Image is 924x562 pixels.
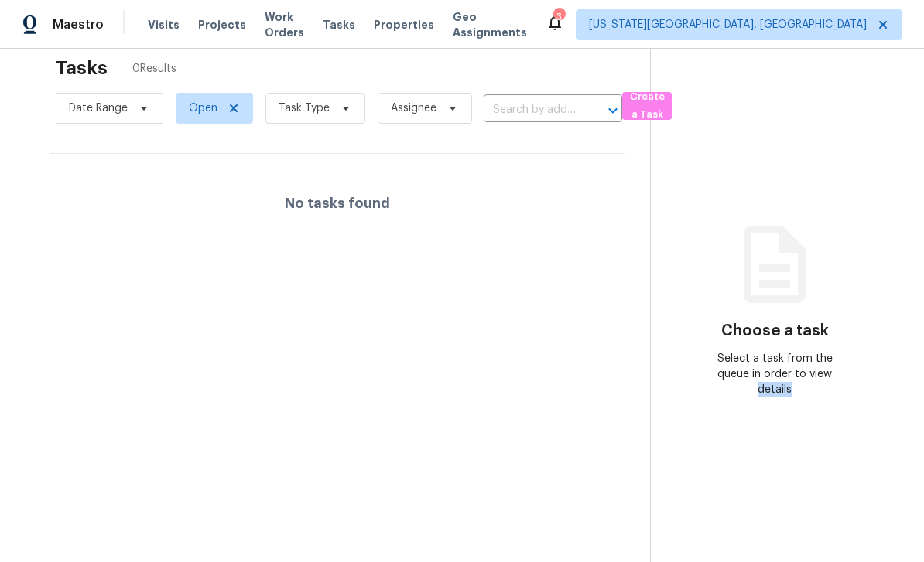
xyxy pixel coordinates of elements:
span: 0 Results [132,61,176,77]
div: Select a task from the queue in order to view details [713,351,837,397]
h2: Tasks [56,60,108,76]
input: Search by address [484,98,579,122]
button: Create a Task [622,92,672,120]
span: Date Range [69,100,128,116]
span: Create a Task [630,88,664,124]
h3: Choose a task [721,323,829,339]
span: Work Orders [265,9,304,40]
span: Geo Assignments [453,9,527,40]
span: Visits [148,17,180,32]
span: [US_STATE][GEOGRAPHIC_DATA], [GEOGRAPHIC_DATA] [589,17,867,32]
span: Assignee [391,100,436,116]
button: Open [602,100,624,121]
h4: No tasks found [285,196,390,211]
span: Properties [374,17,434,32]
span: Open [189,100,217,116]
div: 3 [553,9,564,25]
span: Maestro [53,17,104,32]
span: Task Type [279,100,330,116]
span: Projects [198,17,246,32]
span: Tasks [323,19,355,30]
